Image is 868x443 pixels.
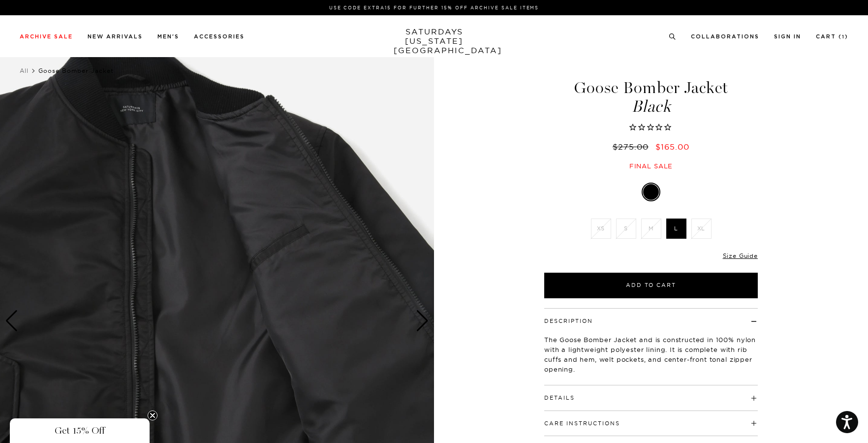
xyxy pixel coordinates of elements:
span: Get 15% Off [55,425,105,437]
button: Details [544,395,575,401]
a: Men's [157,34,179,39]
div: Final sale [543,162,759,170]
div: Next slide [416,310,429,332]
a: Archive Sale [20,34,73,39]
span: Black [543,98,759,115]
p: The Goose Bomber Jacket and is constructed in 100% nylon with a lightweight polyester lining. It ... [544,335,758,374]
a: Sign In [774,34,801,39]
a: All [20,67,29,74]
a: Size Guide [723,252,758,259]
p: Use Code EXTRA15 for Further 15% Off Archive Sale Items [24,4,844,11]
span: Rated 0.0 out of 5 stars 0 reviews [543,123,759,133]
label: Black [643,184,659,200]
a: SATURDAYS[US_STATE][GEOGRAPHIC_DATA] [394,27,475,55]
small: 1 [842,35,845,39]
del: $275.00 [613,142,652,152]
div: Get 15% OffClose teaser [10,418,150,443]
a: Cart (1) [816,34,848,39]
a: Collaborations [691,34,759,39]
button: Close teaser [148,411,157,420]
button: Care Instructions [544,421,620,426]
div: Previous slide [5,310,18,332]
button: Add to Cart [544,273,758,298]
button: Description [544,318,593,324]
h1: Goose Bomber Jacket [543,80,759,115]
label: L [666,219,686,239]
a: New Arrivals [88,34,143,39]
a: Accessories [194,34,245,39]
span: Goose Bomber Jacket [38,67,114,74]
span: $165.00 [655,142,689,152]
